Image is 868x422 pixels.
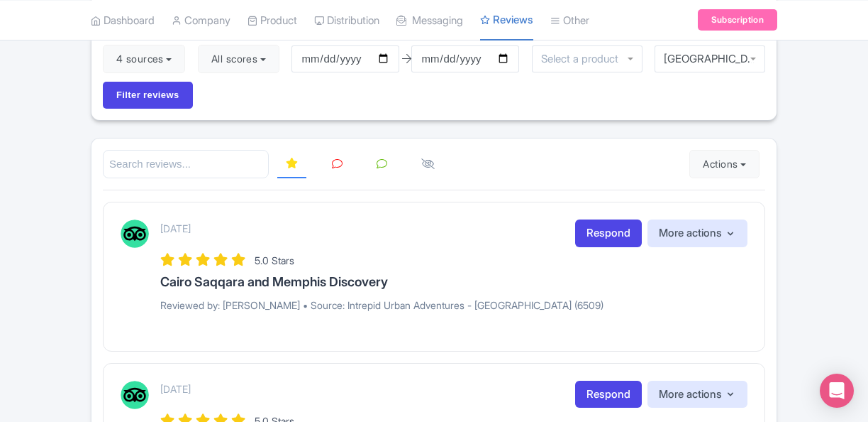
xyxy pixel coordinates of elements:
[91,1,155,40] a: Dashboard
[198,45,279,73] button: All scores
[160,298,747,313] p: Reviewed by: [PERSON_NAME] • Source: Intrepid Urban Adventures - [GEOGRAPHIC_DATA] (6509)
[664,53,756,65] div: [GEOGRAPHIC_DATA]
[698,9,777,31] a: Subscription
[541,53,626,65] input: Select a product
[255,254,294,266] span: 5.0 Stars
[396,1,463,40] a: Messaging
[575,381,642,409] a: Respond
[820,374,854,408] div: Open Intercom Messenger
[103,82,193,109] input: Filter reviews
[647,220,747,247] button: More actions
[121,220,149,248] img: Tripadvisor Logo
[103,45,185,73] button: 4 sources
[160,275,747,289] h3: Cairo Saqqara and Memphis Discovery
[647,381,747,409] button: More actions
[121,381,149,409] img: Tripadvisor Logo
[314,1,379,40] a: Distribution
[550,1,589,40] a: Other
[103,150,269,179] input: Search reviews...
[247,1,297,40] a: Product
[160,221,191,236] p: [DATE]
[160,382,191,396] p: [DATE]
[689,150,759,178] button: Actions
[172,1,230,40] a: Company
[575,220,642,247] a: Respond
